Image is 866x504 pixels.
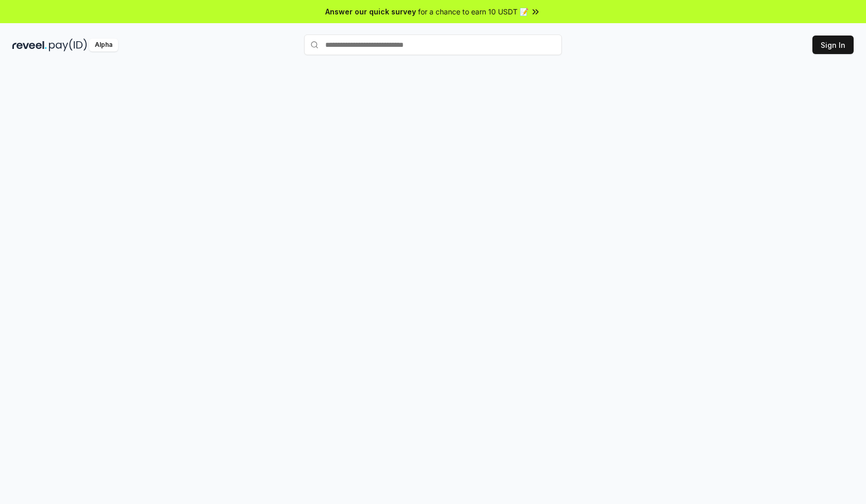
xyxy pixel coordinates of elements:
[12,39,47,51] img: reveel_dark
[49,39,87,51] img: pay_id
[325,6,416,17] span: Answer our quick survey
[418,6,528,17] span: for a chance to earn 10 USDT 📝
[89,39,118,51] div: Alpha
[812,36,854,54] button: Sign In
